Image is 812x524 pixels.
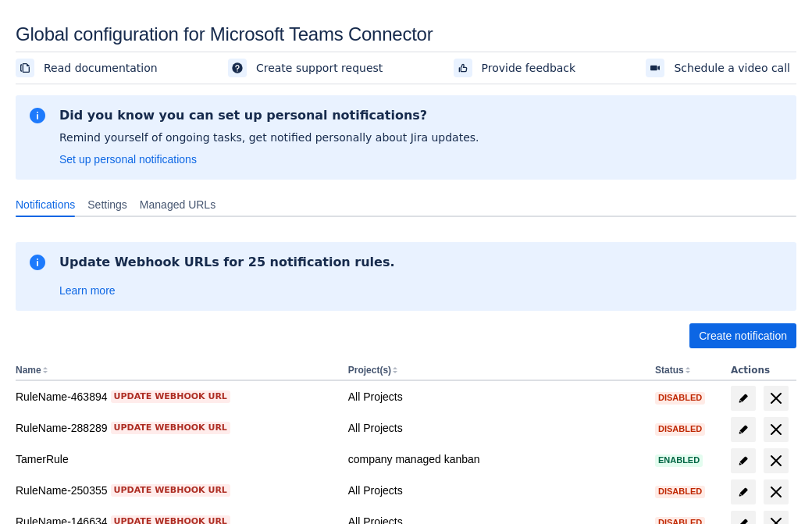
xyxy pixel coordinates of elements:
span: edit [737,423,750,436]
span: Enabled [655,456,703,465]
a: Create support request [228,59,389,77]
span: support [231,62,244,74]
div: TamerRule [16,451,336,467]
span: delete [767,483,785,501]
span: videoCall [649,62,661,74]
div: RuleName-288289 [16,420,336,436]
span: Update webhook URL [114,422,227,434]
p: Remind yourself of ongoing tasks, get notified personally about Jira updates. [59,130,479,145]
span: Disabled [655,394,705,402]
span: edit [737,392,750,405]
span: Create notification [699,323,787,348]
button: Create notification [689,323,796,348]
a: Learn more [59,283,116,298]
div: Global configuration for Microsoft Teams Connector [16,23,796,45]
span: Settings [87,197,127,212]
div: All Projects [348,483,643,498]
div: RuleName-463894 [16,389,336,405]
button: Status [655,365,684,376]
th: Actions [725,361,796,381]
span: delete [767,389,785,408]
div: RuleName-250355 [16,483,336,498]
span: documentation [19,62,31,74]
span: delete [767,451,785,470]
span: edit [737,454,750,467]
a: Read documentation [16,59,164,77]
span: Provide feedback [482,60,576,76]
span: Schedule a video call [674,60,790,76]
span: Read documentation [44,60,158,76]
a: Schedule a video call [646,59,796,77]
span: Managed URLs [140,197,215,212]
a: Set up personal notifications [59,151,197,167]
div: All Projects [348,389,643,405]
span: Disabled [655,425,705,433]
div: All Projects [348,420,643,436]
span: edit [737,486,750,498]
span: information [28,253,47,272]
div: company managed kanban [348,451,643,467]
span: Disabled [655,487,705,496]
span: Update webhook URL [114,390,227,403]
span: delete [767,420,785,439]
h2: Did you know you can set up personal notifications? [59,108,479,123]
button: Project(s) [348,365,391,376]
a: Provide feedback [454,59,582,77]
h2: Update Webhook URLs for 25 notification rules. [59,255,395,270]
button: Name [16,365,41,376]
span: Notifications [16,197,75,212]
span: information [28,106,47,125]
span: feedback [457,62,469,74]
span: Update webhook URL [114,484,227,497]
span: Create support request [256,60,383,76]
